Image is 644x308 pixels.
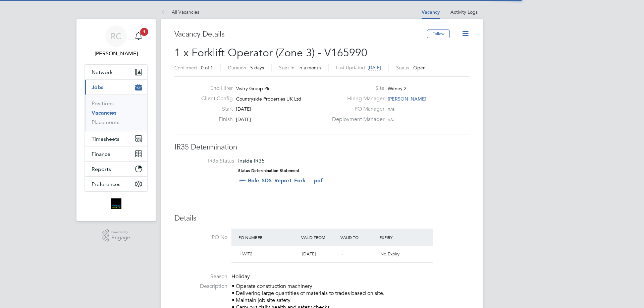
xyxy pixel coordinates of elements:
span: [DATE] [368,65,381,70]
label: End Hirer [196,85,233,92]
a: All Vacancies [161,9,199,15]
span: Jobs [92,84,103,90]
a: Activity Logs [450,9,478,15]
span: 5 days [250,65,264,71]
label: Start In [279,65,294,71]
span: Network [92,69,113,75]
div: PO Number [237,231,300,243]
button: Preferences [85,177,147,191]
button: Network [85,65,147,79]
h3: IR35 Determination [174,142,470,152]
label: IR35 Status [181,158,234,165]
span: [DATE] [236,106,251,112]
span: Finance [92,151,110,157]
span: 1 [140,28,148,36]
span: RC [111,32,121,41]
span: Countryside Properties UK Ltd [236,96,301,102]
h3: Details [174,213,470,223]
button: Timesheets [85,131,147,146]
strong: Status Determination Statement [238,168,300,173]
span: Powered by [111,229,130,235]
nav: Main navigation [76,19,156,221]
span: n/a [388,106,394,112]
label: PO Manager [328,106,384,113]
a: Go to home page [85,198,148,209]
label: Client Config [196,95,233,102]
span: Timesheets [92,136,119,142]
span: Robyn Clarke [85,50,148,58]
a: Role_SDS_Report_Fork... .pdf [248,177,323,184]
span: Open [413,65,426,71]
a: Positions [92,100,114,107]
span: in a month [299,65,321,71]
span: 0 of 1 [201,65,213,71]
span: HWIT2 [239,251,252,257]
h3: Vacancy Details [174,29,427,39]
img: bromak-logo-retina.png [111,198,121,209]
a: 1 [132,25,145,47]
label: Last Updated [336,64,365,70]
label: Status [396,65,409,71]
span: Witney 2 [388,85,407,91]
a: Vacancies [92,110,116,116]
a: RC[PERSON_NAME] [85,25,148,58]
label: Hiring Manager [328,95,384,102]
span: - [341,251,343,257]
a: Powered byEngage [102,229,130,242]
span: Engage [111,235,130,241]
label: Finish [196,116,233,123]
label: Start [196,106,233,113]
label: Reason [174,273,227,280]
div: Valid From [300,231,339,243]
label: Description [174,283,227,290]
button: Jobs [85,80,147,95]
span: Preferences [92,181,120,187]
span: n/a [388,116,394,122]
label: Confirmed [174,65,197,71]
a: Placements [92,119,119,125]
span: Reports [92,166,111,172]
span: No Expiry [380,251,399,257]
span: 1 x Forklift Operator (Zone 3) - V165990 [174,46,367,59]
button: Finance [85,146,147,161]
span: Inside IR35 [238,158,265,164]
span: [PERSON_NAME] [388,96,426,102]
a: Vacancy [422,9,440,15]
span: Holiday [231,273,250,280]
label: Site [328,85,384,92]
button: Follow [427,29,450,38]
span: [DATE] [236,116,251,122]
label: Duration [228,65,246,71]
div: Valid To [339,231,378,243]
div: Jobs [85,95,147,131]
button: Reports [85,162,147,176]
div: Expiry [378,231,417,243]
label: Deployment Manager [328,116,384,123]
span: Vistry Group Plc [236,85,270,91]
span: [DATE] [302,251,316,257]
label: PO No [174,234,227,241]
